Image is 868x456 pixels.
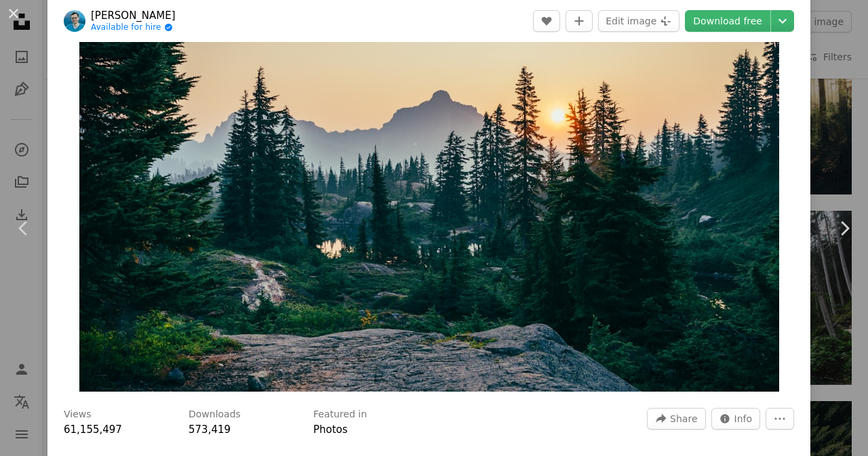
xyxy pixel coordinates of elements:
[91,22,176,33] a: Available for hire
[64,10,85,32] img: Go to Sergei A's profile
[766,408,794,430] button: More Actions
[647,408,705,430] button: Share this image
[533,10,560,32] button: Like
[598,10,679,32] button: Edit image
[771,10,794,32] button: Choose download size
[64,408,92,421] h3: Views
[734,409,753,429] span: Info
[64,423,122,436] span: 61,155,497
[685,10,770,32] a: Download free
[91,9,176,22] a: [PERSON_NAME]
[313,423,348,436] a: Photos
[821,163,868,293] a: Next
[711,408,761,430] button: Stats about this image
[670,409,697,429] span: Share
[189,408,241,421] h3: Downloads
[313,408,367,421] h3: Featured in
[189,423,231,436] span: 573,419
[566,10,593,32] button: Add to Collection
